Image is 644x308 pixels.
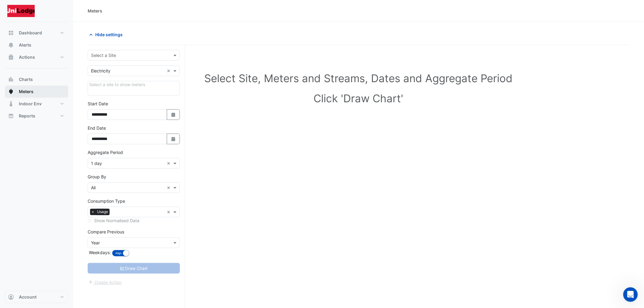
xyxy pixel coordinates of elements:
button: Hide settings [88,29,127,40]
fa-icon: Select Date [171,136,176,142]
span: Hide settings [95,31,123,38]
button: Account [5,291,68,303]
span: Charts [19,76,33,82]
app-icon: Meters [8,89,14,95]
label: Show Normalised Data [94,217,139,224]
img: Company Logo [7,5,35,17]
button: Reports [5,110,68,122]
span: Clear [167,209,172,215]
button: Charts [5,73,68,86]
span: Actions [19,54,35,60]
iframe: Intercom live chat [623,287,638,302]
app-escalated-ticket-create-button: Please correct errors first [88,279,122,284]
span: Usage [96,209,110,215]
app-icon: Alerts [8,42,14,48]
app-icon: Actions [8,54,14,60]
div: Select meters or streams to enable normalisation [88,217,180,224]
span: Clear [167,160,172,166]
app-icon: Indoor Env [8,101,14,107]
label: Start Date [88,100,108,107]
label: Weekdays: [88,249,111,256]
span: Indoor Env [19,101,42,107]
label: Compare Previous [88,229,124,235]
div: Meters [88,8,102,14]
fa-icon: Select Date [171,112,176,117]
div: Click Update or Cancel in Details panel [88,81,180,96]
span: Clear [167,184,172,191]
button: Indoor Env [5,98,68,110]
app-icon: Charts [8,76,14,82]
h1: Click 'Draw Chart' [97,92,620,105]
button: Dashboard [5,27,68,39]
span: Account [19,294,37,300]
span: Clear [167,68,172,74]
app-icon: Reports [8,113,14,119]
label: End Date [88,125,106,131]
label: Aggregate Period [88,149,123,156]
label: Consumption Type [88,198,125,204]
span: Meters [19,89,33,95]
span: Dashboard [19,30,42,36]
button: Meters [5,86,68,98]
button: Alerts [5,39,68,51]
label: Group By [88,173,106,180]
button: Actions [5,51,68,63]
app-icon: Dashboard [8,30,14,36]
h1: Select Site, Meters and Streams, Dates and Aggregate Period [97,72,620,85]
span: Reports [19,113,35,119]
span: Alerts [19,42,31,48]
span: × [90,209,96,215]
